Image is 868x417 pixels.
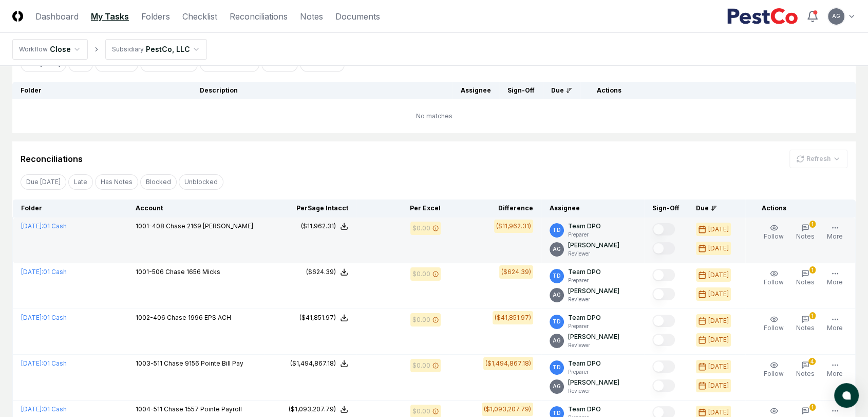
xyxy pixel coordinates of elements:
span: Notes [796,370,815,377]
div: Subsidiary [112,45,144,54]
th: Folder [13,200,127,217]
div: ($41,851.97) [495,313,531,322]
span: 1001-408 [136,222,164,230]
span: Chase 1557 Pointe Payroll [164,405,242,413]
a: [DATE]:01 Cash [21,268,67,276]
div: 1 [809,266,816,274]
span: 1003-511 [136,359,162,367]
div: [DATE] [708,362,729,371]
button: More [825,313,845,335]
span: Chase 1996 EPS ACH [167,314,231,321]
span: TD [553,318,561,325]
p: Preparer [568,277,601,284]
span: Notes [796,232,815,240]
div: Actions [753,204,847,213]
th: Sign-Off [499,82,543,99]
div: 4 [808,358,816,365]
button: ($624.39) [306,267,348,277]
div: ($11,962.31) [301,222,336,231]
div: ($624.39) [501,267,531,277]
button: Mark complete [652,269,675,281]
button: Mark complete [652,379,675,392]
th: Folder [12,82,192,99]
p: Preparer [568,322,601,330]
th: Assignee [541,200,644,217]
button: 1Notes [794,267,817,289]
span: [DATE] : [21,405,43,413]
a: Documents [335,10,380,23]
div: ($1,494,867.18) [290,359,336,368]
span: Chase 1656 Micks [165,268,220,276]
button: 1Notes [794,313,817,335]
a: [DATE]:01 Cash [21,359,67,367]
button: Follow [762,313,786,335]
span: [DATE] : [21,314,43,321]
div: $0.00 [412,315,430,324]
span: TD [553,364,561,371]
div: [DATE] [708,244,729,253]
button: Mark complete [652,223,675,235]
p: Team DPO [568,359,601,368]
div: [DATE] [708,381,729,390]
div: ($1,494,867.18) [485,359,531,368]
img: Logo [12,11,23,22]
th: Assignee [452,82,499,99]
div: 1 [809,312,816,319]
button: More [825,222,845,243]
div: [DATE] [708,316,729,325]
button: Mark complete [652,315,675,327]
span: Chase 2169 [PERSON_NAME] [166,222,253,230]
button: Mark complete [652,360,675,373]
a: Folders [141,10,170,23]
span: AG [553,291,561,299]
div: [DATE] [708,289,729,299]
span: AG [553,383,561,390]
th: Sign-Off [644,200,688,217]
p: [PERSON_NAME] [568,286,619,296]
img: PestCo logo [727,8,798,25]
button: Follow [762,267,786,289]
p: [PERSON_NAME] [568,378,619,387]
span: Follow [764,232,784,240]
button: Follow [762,359,786,380]
button: Mark complete [652,242,675,255]
div: ($11,962.31) [496,222,531,231]
button: More [825,267,845,289]
span: Follow [764,324,784,332]
button: 4Notes [794,359,817,380]
a: Checklist [182,10,217,23]
div: ($1,093,207.79) [484,405,531,414]
a: Reconciliations [230,10,288,23]
span: AG [553,337,561,345]
span: Notes [796,324,815,332]
p: Preparer [568,368,601,376]
button: Late [68,174,93,190]
p: Team DPO [568,267,601,277]
p: Team DPO [568,405,601,414]
div: $0.00 [412,269,430,279]
div: Account [136,204,256,213]
div: Due [696,204,737,213]
div: $0.00 [412,407,430,416]
button: ($1,494,867.18) [290,359,348,368]
p: Preparer [568,231,601,239]
div: Actions [589,86,847,95]
button: ($1,093,207.79) [289,405,348,414]
span: [DATE] : [21,359,43,367]
p: Team DPO [568,313,601,322]
div: Workflow [19,45,48,54]
div: [DATE] [708,270,729,280]
td: No matches [12,99,856,133]
span: AG [832,12,840,20]
span: TD [553,226,561,234]
span: TD [553,409,561,417]
a: [DATE]:01 Cash [21,222,67,230]
div: [DATE] [708,225,729,234]
div: $0.00 [412,224,430,233]
th: Difference [449,200,541,217]
button: Mark complete [652,288,675,300]
span: 1001-506 [136,268,164,276]
p: Team DPO [568,222,601,231]
a: [DATE]:01 Cash [21,405,67,413]
button: AG [827,7,845,26]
